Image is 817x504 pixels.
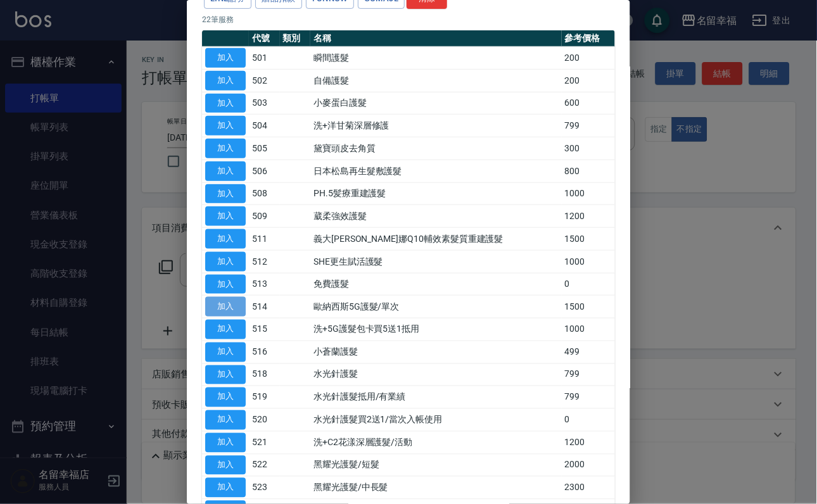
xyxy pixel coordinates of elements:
td: 799 [562,115,615,137]
button: 加入 [205,94,246,113]
td: PH.5髪療重建護髮 [310,182,562,205]
button: 加入 [205,229,246,249]
td: 513 [249,273,280,296]
th: 代號 [249,30,280,47]
td: 518 [249,363,280,386]
td: 水光針護髮買2送1/當次入帳使用 [310,409,562,432]
button: 加入 [205,297,246,317]
td: 日本松島再生髮敷護髮 [310,160,562,182]
td: 522 [249,454,280,477]
td: 502 [249,69,280,92]
td: 2300 [562,477,615,500]
td: 200 [562,69,615,92]
button: 加入 [205,71,246,91]
p: 22 筆服務 [202,14,615,25]
td: 小蒼蘭護髮 [310,341,562,363]
button: 加入 [205,410,246,430]
td: 2000 [562,454,615,477]
td: 519 [249,386,280,409]
td: 黑耀光護髮/中長髮 [310,477,562,500]
td: 0 [562,409,615,432]
td: 1500 [562,296,615,318]
td: 516 [249,341,280,363]
td: 506 [249,160,280,182]
td: 514 [249,296,280,318]
td: 1000 [562,182,615,205]
td: 600 [562,92,615,115]
td: 521 [249,431,280,454]
button: 加入 [205,206,246,226]
td: 800 [562,160,615,182]
button: 加入 [205,275,246,294]
td: 511 [249,228,280,251]
td: 黑耀光護髮/短髮 [310,454,562,477]
button: 加入 [205,456,246,476]
td: 1200 [562,431,615,454]
button: 加入 [205,252,246,272]
td: 523 [249,477,280,500]
td: 洗+C2花漾深層護髮/活動 [310,431,562,454]
button: 加入 [205,433,246,453]
td: 499 [562,341,615,363]
td: 歐納西斯5G護髮/單次 [310,296,562,318]
button: 加入 [205,139,246,158]
td: 799 [562,363,615,386]
button: 加入 [205,365,246,385]
button: 加入 [205,343,246,362]
td: 瞬間護髮 [310,47,562,70]
td: 1000 [562,318,615,341]
td: 免費護髮 [310,273,562,296]
button: 加入 [205,48,246,68]
th: 參考價格 [562,30,615,47]
td: 505 [249,137,280,160]
button: 加入 [205,184,246,204]
button: 加入 [205,116,246,135]
td: 1200 [562,205,615,228]
td: 1000 [562,250,615,273]
td: 503 [249,92,280,115]
td: 799 [562,386,615,409]
td: 0 [562,273,615,296]
th: 類別 [280,30,311,47]
td: 葳柔強效護髮 [310,205,562,228]
td: 520 [249,409,280,432]
button: 加入 [205,387,246,407]
td: 洗+洋甘菊深層修護 [310,115,562,137]
td: 200 [562,47,615,70]
td: 黛寶頭皮去角質 [310,137,562,160]
button: 加入 [205,478,246,498]
td: 501 [249,47,280,70]
td: 515 [249,318,280,341]
td: 水光針護髮抵用/有業績 [310,386,562,409]
td: 509 [249,205,280,228]
td: 300 [562,137,615,160]
th: 名稱 [310,30,562,47]
td: 洗+5G護髮包卡買5送1抵用 [310,318,562,341]
td: 義大[PERSON_NAME]娜Q10輔效素髮質重建護髮 [310,228,562,251]
td: 504 [249,115,280,137]
button: 加入 [205,161,246,181]
td: 1500 [562,228,615,251]
td: 水光針護髮 [310,363,562,386]
td: 自備護髮 [310,69,562,92]
td: 512 [249,250,280,273]
td: 508 [249,182,280,205]
td: 小麥蛋白護髮 [310,92,562,115]
button: 加入 [205,320,246,339]
td: SHE更生賦活護髮 [310,250,562,273]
